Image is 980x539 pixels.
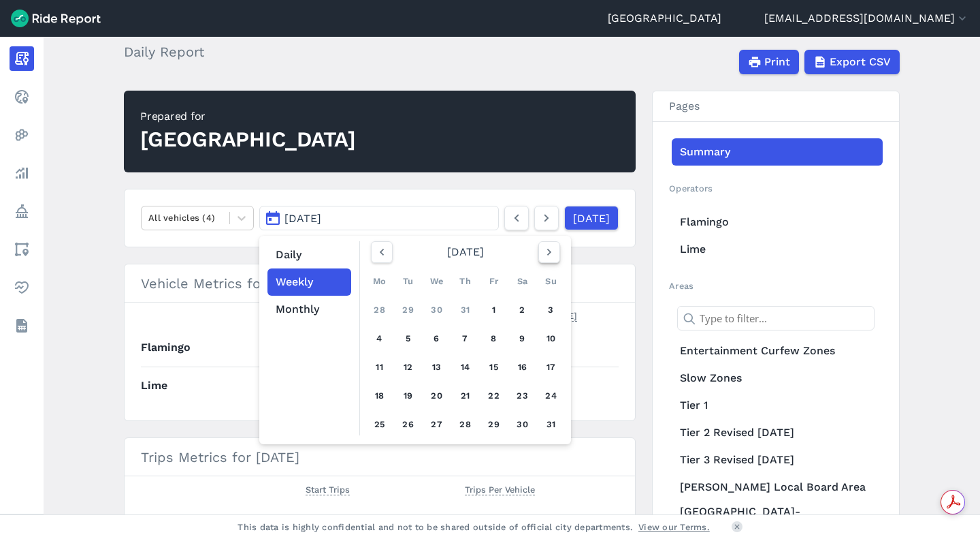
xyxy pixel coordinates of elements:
a: 18192021222324 [369,385,562,407]
div: 24 [540,385,562,407]
a: Summary [672,138,883,166]
button: Daily [267,241,351,268]
div: 30 [512,414,534,435]
div: 27 [426,414,448,435]
div: 2 [512,299,534,321]
a: Heatmaps [10,123,34,147]
a: Areas [10,237,34,262]
div: 30 [426,299,448,321]
a: Lime [672,236,883,263]
h3: Trips Metrics for [DATE] [125,438,635,476]
a: 45678910 [369,328,562,350]
div: Sa [512,271,534,292]
div: 18 [369,385,391,407]
div: 12 [397,356,419,378]
div: 14 [455,356,476,378]
button: Trips Per Vehicle [465,482,535,498]
div: [DATE] [365,241,566,263]
a: Slow Zones [672,365,883,392]
h2: Daily Report [124,42,212,62]
span: Export CSV [830,54,891,70]
span: Print [764,54,790,70]
div: 13 [426,356,448,378]
div: 17 [540,356,562,378]
button: Weekly [267,268,351,296]
div: 6 [426,328,448,350]
img: Ride Report [11,10,101,27]
button: Print [739,50,799,74]
div: 26 [397,414,419,435]
div: 9 [512,328,534,350]
div: Su [540,271,562,292]
button: Monthly [267,296,351,323]
div: 23 [512,385,534,407]
button: [EMAIL_ADDRESS][DOMAIN_NAME] [764,10,969,27]
div: 1 [483,299,505,321]
th: Flamingo [141,329,261,367]
div: 31 [540,414,562,435]
a: Tier 2 Revised [DATE] [672,419,883,446]
div: 29 [483,414,505,435]
a: Tier 3 Revised [DATE] [672,446,883,474]
div: 22 [483,385,505,407]
div: 7 [455,328,476,350]
button: Export CSV [804,50,900,74]
div: Fr [483,271,505,292]
div: 15 [483,356,505,378]
div: 5 [397,328,419,350]
h2: Areas [669,279,883,292]
h3: Vehicle Metrics for [DATE] [125,264,635,303]
a: Realtime [10,84,34,109]
a: Tier 1 [672,392,883,419]
div: [GEOGRAPHIC_DATA] [140,125,356,155]
input: Type to filter... [677,306,875,330]
div: 28 [455,414,476,435]
div: 11 [369,356,391,378]
div: Prepared for [140,108,356,125]
button: Start Trips [306,482,350,498]
a: Analyze [10,161,34,185]
div: Tu [397,271,419,292]
a: View our Terms. [638,521,710,534]
h3: Pages [653,91,899,122]
div: 31 [455,299,476,321]
a: Report [10,46,34,71]
a: Policy [10,199,34,224]
div: Th [455,271,476,292]
div: 19 [397,385,419,407]
div: 10 [540,328,562,350]
div: 16 [512,356,534,378]
a: [GEOGRAPHIC_DATA] [608,10,721,27]
th: Lime [141,367,261,404]
a: Health [10,275,34,300]
span: [DATE] [284,212,321,225]
div: 25 [369,414,391,435]
div: Mo [369,271,391,292]
div: 3 [540,299,562,321]
h2: Operators [669,182,883,195]
a: Entertainment Curfew Zones [672,337,883,365]
a: Flamingo [672,209,883,236]
div: 20 [426,385,448,407]
span: Start Trips [306,482,350,495]
div: 21 [455,385,476,407]
div: 8 [483,328,505,350]
div: We [426,271,448,292]
a: 25262728293031 [369,414,562,435]
span: Trips Per Vehicle [465,482,535,495]
button: [DATE] [259,206,499,230]
a: [DATE] [564,206,619,230]
div: 29 [397,299,419,321]
div: 4 [369,328,391,350]
div: 28 [369,299,391,321]
a: [PERSON_NAME] Local Board Area [672,474,883,501]
a: 11121314151617 [369,356,562,378]
a: Datasets [10,313,34,338]
a: 28293031123 [369,299,562,321]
